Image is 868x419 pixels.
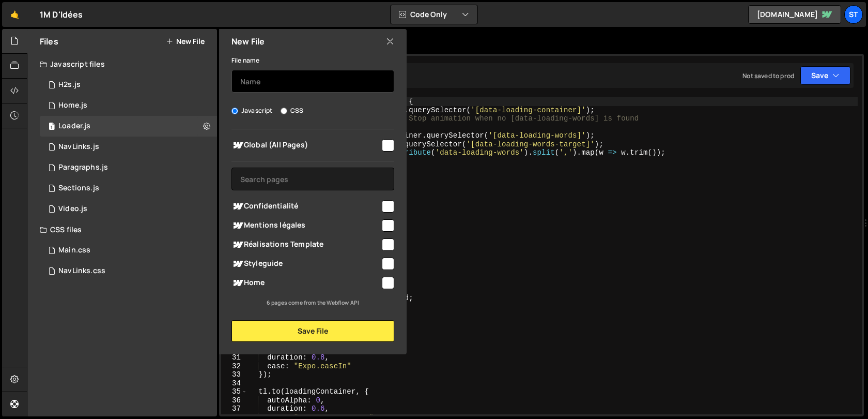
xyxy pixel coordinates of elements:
[231,277,380,289] span: Home
[40,157,217,178] div: 16858/46084.js
[391,5,477,24] button: Code Only
[221,396,247,405] div: 36
[40,116,217,137] div: 16858/46089.js
[231,36,265,47] h2: New File
[27,219,217,240] div: CSS files
[231,258,380,270] span: Styleguide
[281,108,287,114] input: CSS
[40,8,83,21] div: 1M D'Idées
[58,101,87,110] div: Home.js
[231,108,238,114] input: Javascript
[58,142,99,152] div: NavLinks.js
[40,199,217,219] div: 16858/46082.js
[40,261,217,281] div: 16858/46083.css
[49,123,55,131] span: 1
[58,266,105,276] div: NavLinks.css
[231,55,259,66] label: File name
[231,70,394,93] input: Name
[221,387,247,396] div: 35
[742,71,794,80] div: Not saved to prod
[748,5,841,24] a: [DOMAIN_NAME]
[844,5,863,24] a: St
[221,405,247,413] div: 37
[281,106,303,116] label: CSS
[267,299,359,306] small: 6 pages come from the Webflow API
[231,219,380,232] span: Mentions légales
[40,36,58,47] h2: Files
[221,353,247,362] div: 31
[40,137,217,157] div: 16858/46091.js
[58,246,90,255] div: Main.css
[231,238,380,251] span: Réalisations Template
[221,379,247,388] div: 34
[27,54,217,74] div: Javascript files
[58,80,81,89] div: H2s.js
[221,370,247,379] div: 33
[58,163,108,172] div: Paragraphs.js
[40,178,217,199] div: 16858/46085.js
[231,200,380,213] span: Confidentialité
[58,122,90,131] div: Loader.js
[800,66,850,85] button: Save
[58,184,99,193] div: Sections.js
[40,74,217,95] div: 16858/46088.js
[221,362,247,371] div: 32
[231,320,394,342] button: Save File
[40,95,217,116] div: 16858/46839.js
[231,168,394,190] input: Search pages
[58,204,87,214] div: Video.js
[166,37,205,46] button: New File
[2,2,27,27] a: 🤙
[40,240,217,261] div: 16858/46090.css
[231,106,273,116] label: Javascript
[231,139,380,152] span: Global (All Pages)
